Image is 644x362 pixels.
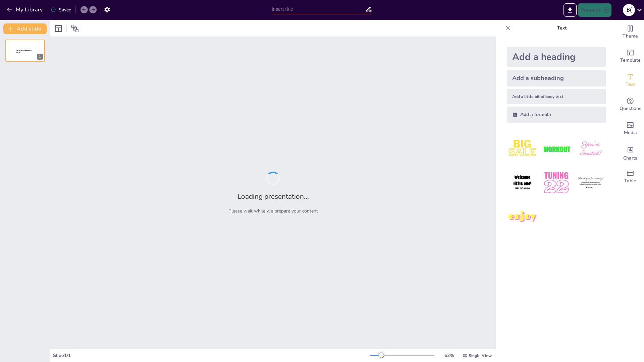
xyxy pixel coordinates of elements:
div: Change the overall theme [617,20,644,44]
h2: Loading presentation... [237,192,309,201]
span: Position [71,24,79,33]
p: Please wait while we prepare your content [228,208,318,214]
button: Present [578,3,611,17]
input: Insert title [272,4,365,14]
div: В ( [623,4,635,16]
div: Add a little bit of body text [507,89,606,104]
span: Theme [623,33,638,40]
div: 62 % [441,352,457,359]
img: 4.jpeg [507,167,538,198]
img: 3.jpeg [575,133,606,165]
span: Charts [623,155,637,162]
button: В ( [623,3,635,17]
div: Layout [53,23,64,34]
span: Template [620,57,641,64]
div: Add a table [617,165,644,189]
p: Text [514,20,610,36]
div: Add charts and graphs [617,141,644,165]
img: 6.jpeg [575,167,606,198]
button: Export to PowerPoint [563,3,577,17]
img: 2.jpeg [541,133,572,165]
img: 1.jpeg [507,133,538,165]
span: Single View [469,353,492,358]
img: 5.jpeg [541,167,572,198]
button: My Library [5,4,46,15]
span: Media [624,129,637,136]
div: Get real-time input from your audience [617,93,644,117]
button: Add slide [3,23,47,34]
span: Table [624,177,636,185]
div: Add a subheading [507,70,606,86]
span: Sendsteps presentation editor [16,50,32,53]
div: 1 [37,54,43,60]
span: Text [626,81,635,88]
div: Add text boxes [617,68,644,93]
div: Add a heading [507,47,606,67]
div: 1 [5,40,45,62]
div: Slide 1 / 1 [53,352,370,359]
div: Add ready made slides [617,44,644,68]
span: Questions [620,105,641,112]
div: Add images, graphics, shapes or video [617,117,644,141]
img: 7.jpeg [507,201,538,233]
div: Add a formula [507,107,606,123]
div: Saved [51,7,71,13]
